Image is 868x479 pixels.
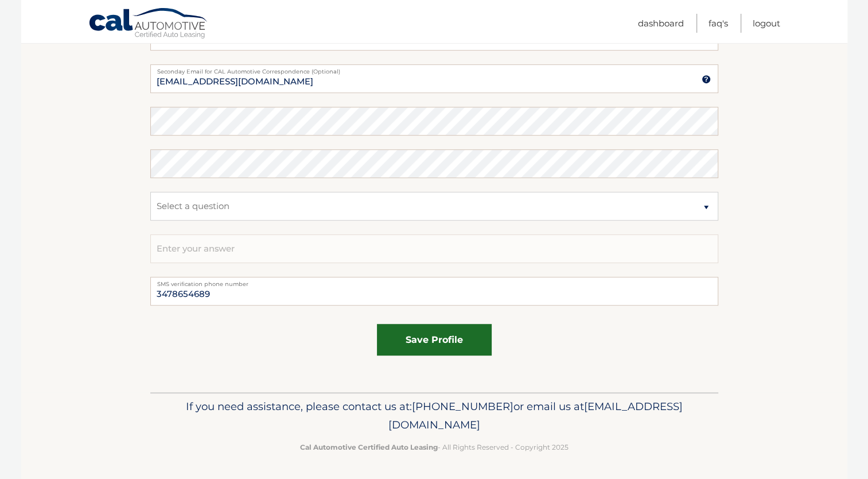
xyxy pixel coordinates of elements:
a: FAQ's [709,14,728,33]
strong: Cal Automotive Certified Auto Leasing [300,443,438,451]
p: If you need assistance, please contact us at: or email us at [158,397,711,434]
input: Enter your answer [150,234,718,263]
p: - All Rights Reserved - Copyright 2025 [158,441,711,453]
input: Telephone number for SMS login verification [150,277,718,306]
button: save profile [377,324,492,356]
a: Logout [753,14,780,33]
img: tooltip.svg [702,75,711,84]
input: Seconday Email for CAL Automotive Correspondence (Optional) [150,64,718,93]
label: SMS verification phone number [150,277,718,286]
label: Seconday Email for CAL Automotive Correspondence (Optional) [150,64,718,74]
span: [EMAIL_ADDRESS][DOMAIN_NAME] [388,400,683,431]
span: [PHONE_NUMBER] [412,400,513,413]
a: Dashboard [638,14,684,33]
a: Cal Automotive [88,7,209,41]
